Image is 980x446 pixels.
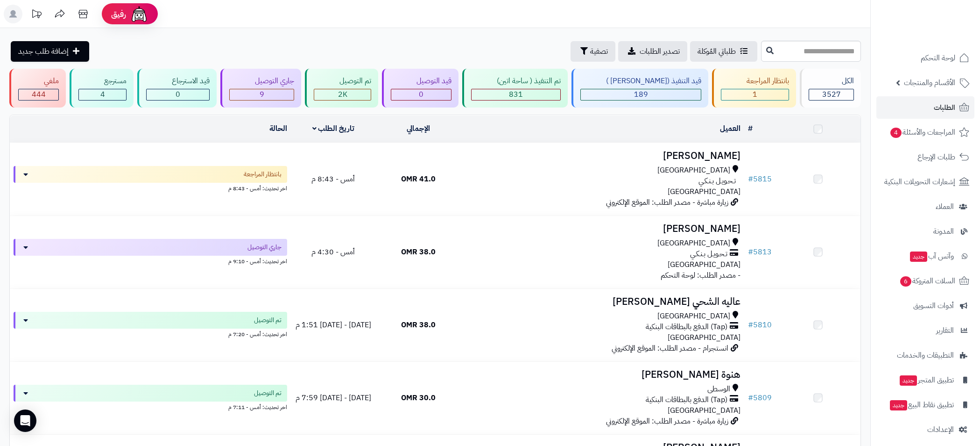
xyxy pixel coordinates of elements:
h3: [PERSON_NAME] [465,151,740,161]
span: # [748,246,753,258]
a: الإعدادات [876,418,974,441]
span: 0 [176,89,180,100]
a: # [748,123,753,134]
td: - مصدر الطلب: لوحة التحكم [461,216,744,288]
a: #5810 [748,319,772,331]
span: بانتظار المراجعة [244,170,282,179]
a: العملاء [876,195,974,218]
span: 2K [338,89,347,100]
span: إشعارات التحويلات البنكية [884,175,955,188]
a: تم التنفيذ ( ساحة اتين) 831 [460,69,570,108]
a: السلات المتروكة6 [876,270,974,292]
span: 0 [419,89,423,100]
span: زيارة مباشرة - مصدر الطلب: الموقع الإلكتروني [606,197,728,208]
span: 4 [890,128,902,138]
a: طلباتي المُوكلة [690,41,757,62]
span: الإعدادات [927,423,954,436]
span: 30.0 OMR [401,392,436,403]
a: الحالة [269,123,287,134]
span: 444 [32,89,46,100]
div: 0 [147,89,209,100]
a: مسترجع 4 [68,69,135,108]
span: (Tap) الدفع بالبطاقات البنكية [646,395,727,405]
div: جاري التوصيل [229,76,294,86]
span: 9 [260,89,264,100]
img: logo-2.png [917,23,971,43]
div: قيد التوصيل [391,76,451,86]
a: تصدير الطلبات [618,41,687,62]
div: 4 [79,89,126,100]
span: انستجرام - مصدر الطلب: الموقع الإلكتروني [612,343,728,354]
div: اخر تحديث: أمس - 7:11 م [14,402,287,411]
img: ai-face.png [130,5,148,23]
a: لوحة التحكم [876,47,974,69]
span: أمس - 8:43 م [311,173,355,185]
div: مسترجع [78,76,127,86]
a: تاريخ الطلب [312,123,355,134]
span: الأقسام والمنتجات [904,76,955,89]
span: تصفية [590,46,608,57]
a: تم التوصيل 2K [303,69,380,108]
a: أدوات التسويق [876,295,974,317]
span: (Tap) الدفع بالبطاقات البنكية [646,322,727,332]
span: جاري التوصيل [247,243,282,252]
a: الطلبات [876,96,974,119]
div: Open Intercom Messenger [14,410,36,432]
span: جديد [910,252,927,262]
span: العملاء [936,200,954,213]
span: المراجعات والأسئلة [889,126,955,139]
span: تـحـويـل بـنـكـي [698,176,736,187]
div: الكل [809,76,854,86]
span: [GEOGRAPHIC_DATA] [668,405,740,416]
span: طلباتي المُوكلة [698,46,736,57]
a: #5815 [748,173,772,185]
span: 831 [509,89,523,100]
span: [GEOGRAPHIC_DATA] [668,186,740,197]
a: تطبيق المتجرجديد [876,369,974,391]
span: # [748,392,753,403]
span: الوسطى [707,384,730,395]
div: بانتظار المراجعة [721,76,789,86]
span: 1 [753,89,757,100]
span: جديد [890,400,907,410]
span: [GEOGRAPHIC_DATA] [668,259,740,270]
button: تصفية [571,41,615,62]
div: 0 [391,89,451,100]
div: 444 [19,89,58,100]
a: قيد التنفيذ ([PERSON_NAME] ) 189 [570,69,710,108]
span: 41.0 OMR [401,173,436,185]
h3: هنوة [PERSON_NAME] [465,369,740,380]
div: 831 [472,89,560,100]
a: تحديثات المنصة [25,5,48,26]
div: اخر تحديث: أمس - 9:10 م [14,256,287,266]
span: تـحـويـل بـنـكـي [690,249,727,259]
a: المدونة [876,220,974,243]
a: التطبيقات والخدمات [876,344,974,367]
span: 189 [634,89,648,100]
span: تم التوصيل [254,388,282,398]
span: [GEOGRAPHIC_DATA] [668,332,740,343]
span: # [748,173,753,185]
span: 3527 [822,89,841,100]
div: اخر تحديث: أمس - 8:43 م [14,183,287,193]
span: تصدير الطلبات [640,46,680,57]
span: أمس - 4:30 م [311,246,355,258]
div: تم التوصيل [314,76,371,86]
a: العميل [720,123,740,134]
span: تم التوصيل [254,316,282,325]
div: 2049 [314,89,371,100]
span: التطبيقات والخدمات [897,349,954,362]
span: [DATE] - [DATE] 1:51 م [296,319,371,331]
span: الطلبات [934,101,955,114]
span: [GEOGRAPHIC_DATA] [657,311,730,322]
a: بانتظار المراجعة 1 [710,69,798,108]
span: التقارير [936,324,954,337]
a: الكل3527 [798,69,863,108]
span: 38.0 OMR [401,319,436,331]
a: قيد الاسترجاع 0 [135,69,219,108]
span: زيارة مباشرة - مصدر الطلب: الموقع الإلكتروني [606,416,728,427]
div: اخر تحديث: أمس - 7:20 م [14,329,287,338]
div: ملغي [18,76,59,86]
span: تطبيق المتجر [899,374,954,387]
span: جديد [900,375,917,386]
